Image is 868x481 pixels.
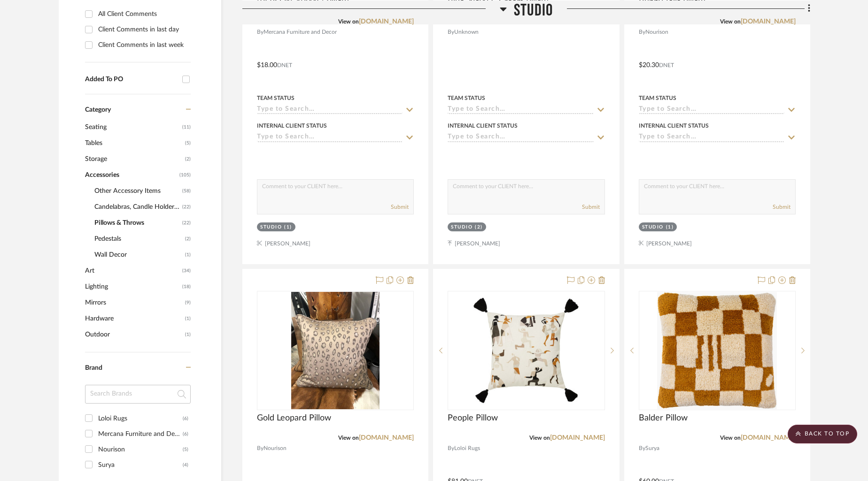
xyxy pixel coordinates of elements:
span: By [257,444,263,453]
span: Balder Pillow [639,413,688,423]
div: Loloi Rugs [98,411,183,426]
input: Type to Search… [257,106,403,115]
div: Team Status [448,94,485,102]
div: Team Status [639,94,676,102]
span: Surya [645,444,659,453]
span: Unknown [454,28,479,37]
span: Pedestals [94,231,183,247]
span: View on [338,435,359,441]
span: Storage [85,151,183,167]
span: (18) [182,279,191,294]
span: (2) [185,152,191,167]
a: [DOMAIN_NAME] [359,435,414,441]
div: Team Status [257,94,294,102]
span: (1) [185,247,191,262]
input: Type to Search… [448,106,593,115]
div: Client Comments in last day [98,22,188,37]
div: (5) [183,442,188,457]
span: Mirrors [85,295,183,311]
button: Submit [391,203,409,211]
span: Accessories [85,167,177,183]
input: Search Brands [85,385,191,404]
div: Studio [642,224,664,231]
span: View on [720,19,741,24]
div: Added To PO [85,76,178,84]
img: People Pillow [467,292,585,409]
button: Submit [773,203,790,211]
div: Mercana Furniture and Decor [98,427,183,442]
span: By [257,28,263,37]
span: (5) [185,136,191,151]
scroll-to-top-button: BACK TO TOP [788,425,857,443]
a: [DOMAIN_NAME] [741,435,796,441]
span: Candelabras, Candle Holders, Candle Sticks [94,199,180,215]
span: Brand [85,365,102,371]
span: Nourison [263,444,287,453]
span: (9) [185,295,191,310]
span: (1) [185,327,191,342]
button: Submit [582,203,600,211]
span: Lighting [85,279,180,295]
span: By [448,444,454,453]
a: [DOMAIN_NAME] [741,18,796,25]
span: (11) [182,120,191,135]
a: [DOMAIN_NAME] [550,435,605,441]
div: Internal Client Status [448,122,518,130]
span: Gold Leopard Pillow [257,413,331,423]
span: (22) [182,199,191,214]
span: Loloi Rugs [454,444,480,453]
span: View on [720,435,741,441]
div: (4) [183,458,188,473]
div: Internal Client Status [257,122,327,130]
img: Gold Leopard Pillow [291,292,380,409]
div: (1) [666,224,674,231]
span: By [448,28,454,37]
div: (2) [475,224,483,231]
div: Studio [451,224,473,231]
input: Type to Search… [448,133,593,142]
span: (22) [182,215,191,230]
span: Other Accessory Items [94,183,180,199]
span: Hardware [85,311,183,327]
input: Type to Search… [639,133,784,142]
span: (34) [182,263,191,278]
div: Nourison [98,442,183,457]
span: (2) [185,231,191,246]
span: Mercana Furniture and Decor [263,28,337,37]
span: Nourison [645,28,668,37]
span: (1) [185,311,191,326]
div: All Client Comments [98,7,188,22]
input: Type to Search… [257,133,403,142]
span: By [639,28,645,37]
div: Client Comments in last week [98,38,188,53]
a: [DOMAIN_NAME] [359,18,414,25]
span: (105) [179,168,191,183]
span: Seating [85,119,180,135]
span: Tables [85,135,183,151]
span: Art [85,263,180,279]
span: Outdoor [85,327,183,343]
input: Type to Search… [639,106,784,115]
span: (58) [182,183,191,199]
div: (6) [183,411,188,426]
span: View on [338,19,359,24]
span: Pillows & Throws [94,215,180,231]
span: Category [85,106,111,114]
div: Studio [260,224,282,231]
span: View on [529,435,550,441]
img: Balder Pillow [657,292,777,409]
span: People Pillow [448,413,498,423]
div: (6) [183,427,188,442]
span: By [639,444,645,453]
div: Surya [98,458,183,473]
div: Internal Client Status [639,122,709,130]
span: Wall Decor [94,247,183,263]
div: (1) [284,224,292,231]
